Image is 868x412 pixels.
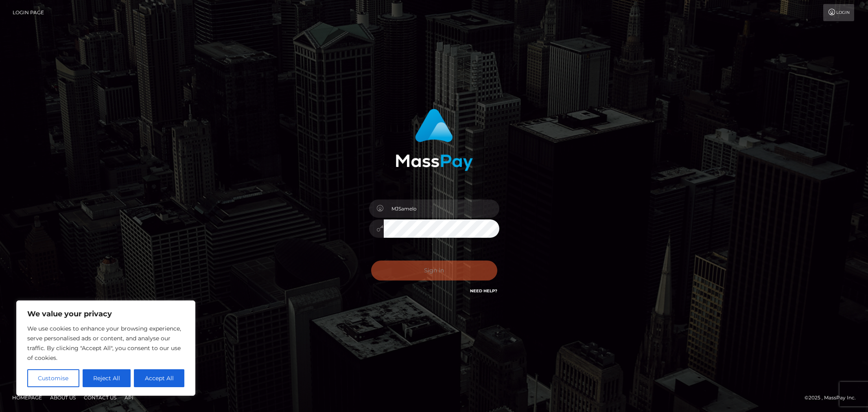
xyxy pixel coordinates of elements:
button: Reject All [83,369,131,387]
input: Username... [384,199,499,218]
p: We value your privacy [27,309,184,319]
a: About Us [47,391,79,404]
div: We value your privacy [16,300,195,396]
a: Need Help? [470,288,497,294]
button: Accept All [134,369,184,387]
a: Contact Us [81,391,120,404]
p: We use cookies to enhance your browsing experience, serve personalised ads or content, and analys... [27,324,184,363]
button: Customise [27,369,79,387]
a: Login Page [13,4,44,21]
a: Login [823,4,854,21]
img: MassPay Login [396,109,473,171]
div: © 2025 , MassPay Inc. [805,393,862,402]
a: Homepage [9,391,45,404]
a: API [121,391,137,404]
